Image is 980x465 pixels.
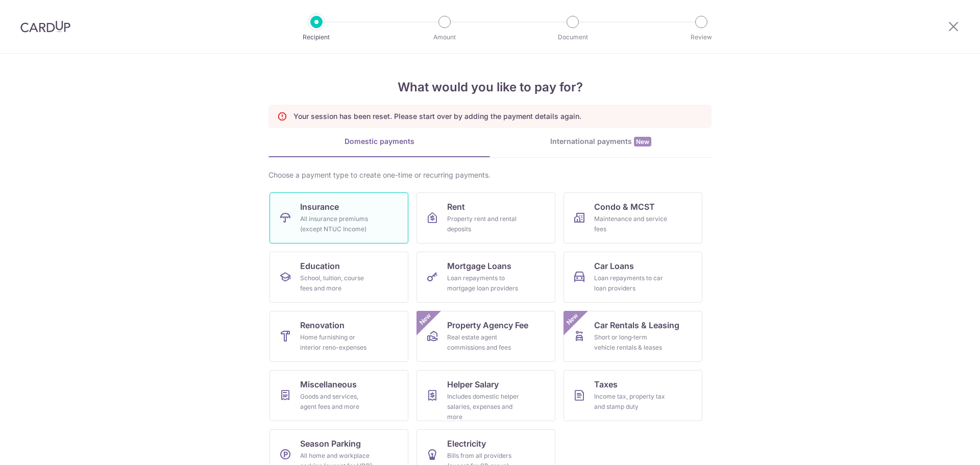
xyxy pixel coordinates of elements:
div: Income tax, property tax and stamp duty [594,391,668,412]
span: Condo & MCST [594,201,655,213]
a: InsuranceAll insurance premiums (except NTUC Income) [269,192,408,243]
a: Car LoansLoan repayments to car loan providers [563,252,702,303]
div: Maintenance and service fees [594,214,668,234]
span: Mortgage Loans [447,260,511,272]
span: Helper Salary [447,378,499,390]
span: Rent [447,201,465,213]
div: All insurance premiums (except NTUC Income) [300,214,374,234]
h4: What would you like to pay for? [268,78,712,96]
div: Includes domestic helper salaries, expenses and more [447,391,521,422]
a: Helper SalaryIncludes domestic helper salaries, expenses and more [416,370,555,421]
span: New [564,311,581,328]
span: Electricity [447,437,486,450]
div: Real estate agent commissions and fees [447,332,521,353]
p: Review [664,32,739,42]
p: Amount [407,32,482,42]
p: Your session has been reset. Please start over by adding the payment details again. [293,111,581,121]
a: Property Agency FeeReal estate agent commissions and feesNew [416,311,555,362]
a: EducationSchool, tuition, course fees and more [269,252,408,303]
span: Taxes [594,378,618,390]
div: Domestic payments [268,136,490,146]
span: Insurance [300,201,339,213]
span: Season Parking [300,437,361,450]
p: Recipient [279,32,354,42]
img: CardUp [20,20,70,33]
span: New [634,137,651,146]
div: Home furnishing or interior reno-expenses [300,332,374,353]
span: Education [300,260,340,272]
span: Car Rentals & Leasing [594,319,679,331]
span: New [417,311,434,328]
a: Car Rentals & LeasingShort or long‑term vehicle rentals & leasesNew [563,311,702,362]
div: Short or long‑term vehicle rentals & leases [594,332,668,353]
a: Condo & MCSTMaintenance and service fees [563,192,702,243]
div: International payments [490,136,712,147]
a: TaxesIncome tax, property tax and stamp duty [563,370,702,421]
div: School, tuition, course fees and more [300,273,374,293]
div: Loan repayments to car loan providers [594,273,668,293]
a: RenovationHome furnishing or interior reno-expenses [269,311,408,362]
a: RentProperty rent and rental deposits [416,192,555,243]
span: Car Loans [594,260,634,272]
div: Property rent and rental deposits [447,214,521,234]
div: Loan repayments to mortgage loan providers [447,273,521,293]
a: Mortgage LoansLoan repayments to mortgage loan providers [416,252,555,303]
p: Document [535,32,610,42]
div: Choose a payment type to create one-time or recurring payments. [268,170,712,180]
span: Property Agency Fee [447,319,528,331]
div: Goods and services, agent fees and more [300,391,374,412]
span: Miscellaneous [300,378,357,390]
span: Renovation [300,319,345,331]
a: MiscellaneousGoods and services, agent fees and more [269,370,408,421]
